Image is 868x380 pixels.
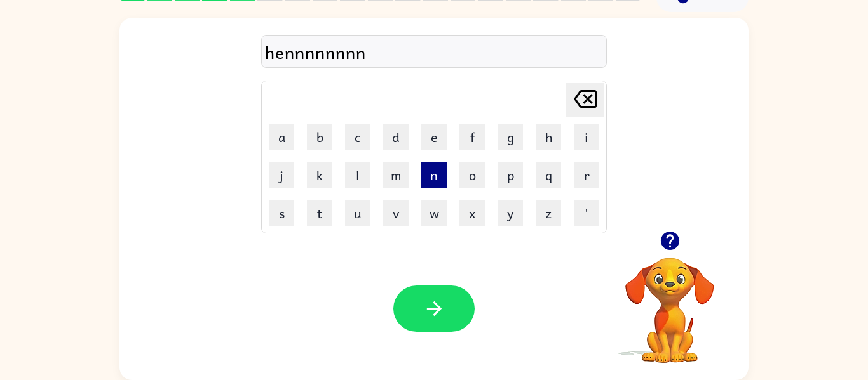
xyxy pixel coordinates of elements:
[421,124,447,150] button: e
[574,124,599,150] button: i
[307,200,332,226] button: t
[498,200,523,226] button: y
[536,200,561,226] button: z
[536,124,561,150] button: h
[269,162,294,188] button: j
[383,162,409,188] button: m
[459,124,485,150] button: f
[269,200,294,226] button: s
[459,200,485,226] button: x
[421,200,447,226] button: w
[265,39,603,65] div: hennnnnnnn
[383,124,409,150] button: d
[345,200,370,226] button: u
[269,124,294,150] button: a
[574,200,599,226] button: '
[345,124,370,150] button: c
[498,124,523,150] button: g
[459,162,485,188] button: o
[606,238,733,365] video: Your browser must support playing .mp4 files to use Literably. Please try using another browser.
[536,162,561,188] button: q
[498,162,523,188] button: p
[345,162,370,188] button: l
[383,200,409,226] button: v
[307,124,332,150] button: b
[421,162,447,188] button: n
[307,162,332,188] button: k
[574,162,599,188] button: r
